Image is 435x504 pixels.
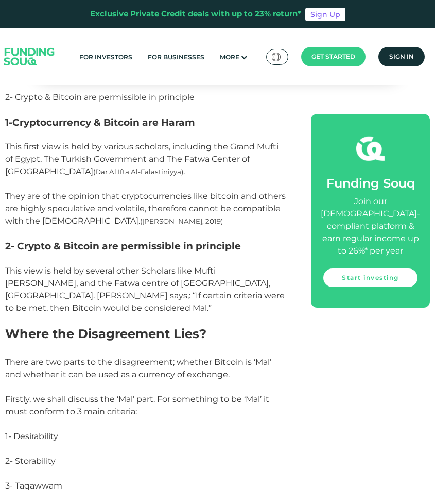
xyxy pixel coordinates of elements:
a: For Businesses [145,48,207,65]
span: This first view is held by various scholars, including the Grand Mufti of Egypt, The Turkish Gove... [5,142,286,226]
span: 1- [5,116,12,128]
span: 2- Storability [5,456,56,466]
span: Where the Disagreement Lies? [5,326,206,341]
a: Sign in [378,47,425,66]
span: There are two parts to the disagreement; whether Bitcoin is ‘Mal’ and whether it can be used as a... [5,357,271,379]
span: ([PERSON_NAME], 2019) [140,217,223,225]
a: Sign Up [305,8,345,21]
span: (Dar Al Ifta Al-Falastiniyya) [93,167,183,176]
span: 2- Crypto & Bitcoin are permissible in principle [5,240,241,252]
span: More [220,53,239,61]
span: 2- Crypto & Bitcoin are permissible in principle [5,92,195,102]
a: Start investing [323,268,417,287]
div: Exclusive Private Credit deals with up to 23% return* [90,8,301,20]
span: 1- Desirability [5,431,58,441]
span: Cryptocurrency & Bitcoin are Haram [12,116,195,128]
span: 3- Taqawwam [5,481,62,491]
img: SA Flag [272,53,281,61]
span: Funding Souq [326,175,415,190]
span: Get started [311,53,355,60]
div: Join our [DEMOGRAPHIC_DATA]-compliant platform & earn regular income up to 26%* per year [321,195,420,257]
span: Sign in [389,53,414,60]
img: fsicon [356,134,385,162]
span: This view is held by several other Scholars like Mufti [PERSON_NAME], and the Fatwa centre of [GE... [5,266,285,313]
a: For Investors [77,48,135,65]
span: Firstly, we shall discuss the ‘Mal’ part. For something to be ‘Mal’ it must conform to 3 main cri... [5,394,269,416]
